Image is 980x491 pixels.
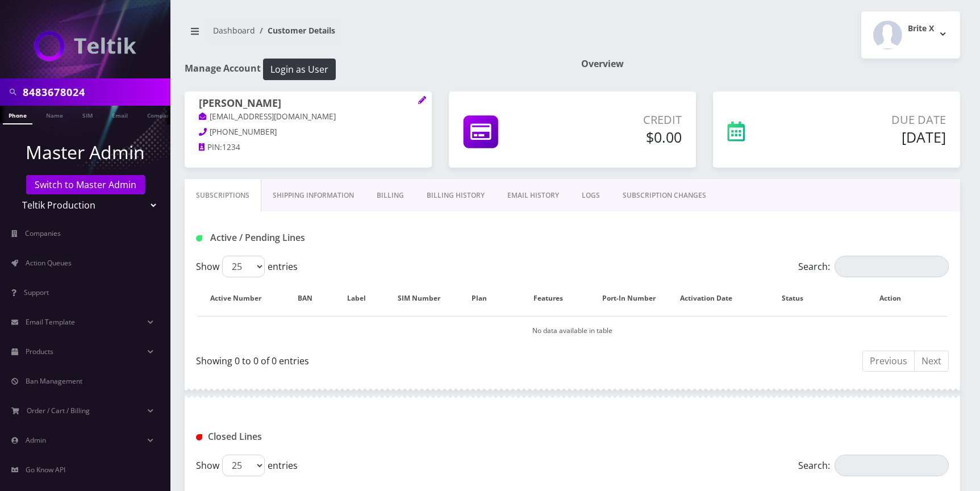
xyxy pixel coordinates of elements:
th: Port-In Number: activate to sort column ascending [599,282,670,315]
th: Status: activate to sort column ascending [754,282,843,315]
th: Active Number: activate to sort column ascending [197,282,286,315]
th: Action: activate to sort column ascending [844,282,948,315]
label: Search: [798,256,949,277]
span: Email Template [26,317,75,327]
a: EMAIL HISTORY [496,179,570,212]
button: Login as User [263,59,336,80]
th: Plan: activate to sort column ascending [461,282,508,315]
th: Features: activate to sort column ascending [510,282,598,315]
img: Closed Lines [196,434,202,440]
span: Action Queues [26,258,72,268]
select: Showentries [222,256,265,277]
h2: Brite X [908,24,934,34]
a: LOGS [570,179,611,212]
input: Search: [835,455,949,476]
nav: breadcrumb [185,19,564,51]
img: Active / Pending Lines [196,235,202,242]
a: Phone [3,106,32,124]
a: Previous [862,351,915,372]
h5: [DATE] [806,128,946,145]
a: [EMAIL_ADDRESS][DOMAIN_NAME] [199,111,336,123]
a: Billing History [415,179,496,212]
a: Email [106,106,134,123]
a: Subscriptions [185,179,261,212]
h1: Active / Pending Lines [196,232,436,243]
p: Credit [561,111,682,128]
a: SIM [77,106,98,123]
a: Company [141,106,180,123]
th: Activation Date: activate to sort column ascending [670,282,753,315]
span: Go Know API [26,465,65,475]
label: Search: [798,455,949,476]
label: Show entries [196,256,298,277]
span: [PHONE_NUMBER] [210,127,277,137]
a: Switch to Master Admin [26,175,145,194]
span: Support [24,288,49,297]
input: Search: [835,256,949,277]
p: Due Date [806,111,946,128]
a: Shipping Information [261,179,365,212]
th: BAN: activate to sort column ascending [287,282,334,315]
td: No data available in table [197,316,948,345]
span: Companies [25,228,61,238]
a: SUBSCRIPTION CHANGES [611,179,718,212]
h1: Overview [581,59,961,69]
a: Next [914,351,949,372]
img: Teltik Production [34,31,136,61]
a: Name [40,106,69,123]
span: Ban Management [26,376,82,386]
a: PIN: [199,142,222,153]
span: Order / Cart / Billing [27,406,90,415]
span: Products [26,347,53,356]
th: SIM Number: activate to sort column ascending [390,282,460,315]
h5: $0.00 [561,128,682,145]
h1: [PERSON_NAME] [199,97,418,111]
a: Dashboard [213,25,255,36]
select: Showentries [222,455,265,476]
div: Showing 0 to 0 of 0 entries [196,349,564,368]
li: Customer Details [255,24,335,36]
span: 1234 [222,142,240,152]
label: Show entries [196,455,298,476]
h1: Manage Account [185,59,564,80]
h1: Closed Lines [196,431,436,442]
span: Admin [26,435,46,445]
input: Search in Company [23,81,168,103]
button: Brite X [861,11,960,59]
th: Label: activate to sort column ascending [335,282,389,315]
a: Login as User [261,62,336,74]
a: Billing [365,179,415,212]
